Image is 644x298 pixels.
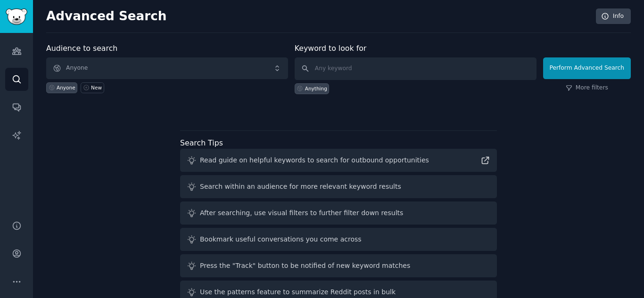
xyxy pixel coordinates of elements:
[200,287,396,297] div: Use the patterns feature to summarize Reddit posts in bulk
[200,155,429,165] div: Read guide on helpful keywords to search for outbound opportunities
[200,208,403,218] div: After searching, use visual filters to further filter down results
[295,57,537,80] input: Any keyword
[566,84,608,92] a: More filters
[46,57,288,79] button: Anyone
[596,8,631,24] a: Info
[6,8,27,25] img: GummySearch logo
[57,84,75,91] div: Anyone
[46,9,591,24] h2: Advanced Search
[46,44,117,53] label: Audience to search
[180,138,223,147] label: Search Tips
[543,57,631,79] button: Perform Advanced Search
[305,85,327,92] div: Anything
[295,44,367,53] label: Keyword to look for
[81,82,104,93] a: New
[200,182,401,192] div: Search within an audience for more relevant keyword results
[200,261,410,271] div: Press the "Track" button to be notified of new keyword matches
[91,84,102,91] div: New
[200,234,362,244] div: Bookmark useful conversations you come across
